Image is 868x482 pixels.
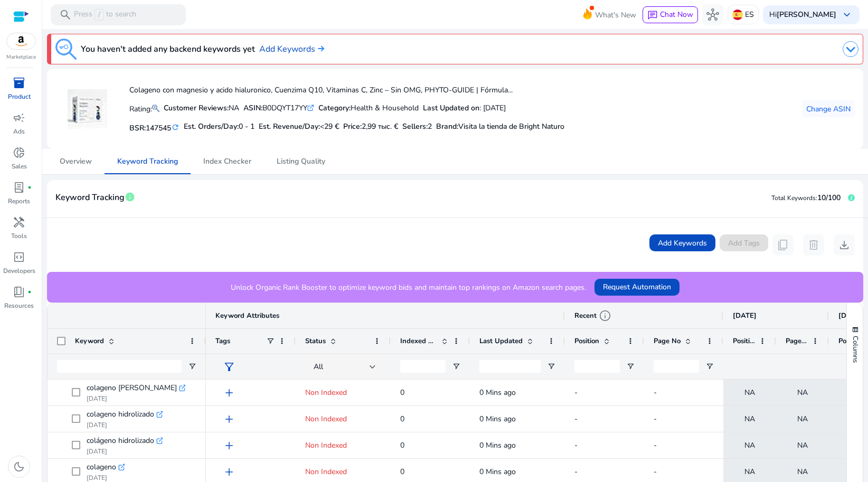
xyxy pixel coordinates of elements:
img: arrow-right.svg [315,45,324,52]
b: Category: [318,103,351,113]
span: Keyword Tracking [55,188,125,207]
h5: Est. Orders/Day: [184,122,254,131]
span: Visita la tienda de Bright Naturo [458,121,564,131]
span: <29 € [320,121,339,131]
span: Keyword Attributes [215,311,279,320]
span: Status [305,336,326,346]
span: Last Updated [479,336,523,346]
span: [DATE] [733,311,757,320]
span: inventory_2 [13,77,25,89]
p: [DATE] [87,421,163,429]
h5: Est. Revenue/Day: [259,122,339,131]
h5: Price: [343,122,398,131]
p: ES [745,5,754,24]
p: Ads [13,127,25,136]
img: amazon.svg [7,33,35,49]
img: 41asUHXw6+L._AC_US40_.jpg [68,89,107,129]
span: keyboard_arrow_down [841,8,853,21]
span: Non Indexed [305,440,347,450]
b: Last Updated on [423,103,479,113]
span: - [574,440,578,450]
h5: BSR: [129,121,180,133]
span: colageno hidrolizado [87,407,154,422]
input: Keyword Filter Input [57,360,182,373]
h3: You haven't added any backend keywords yet [81,43,255,55]
span: colageno [PERSON_NAME] [87,381,177,395]
span: Request Automation [603,281,671,292]
div: Health & Household [318,102,419,114]
span: Non Indexed [305,467,347,477]
span: add [223,466,235,478]
span: NA [744,434,755,456]
b: Customer Reviews: [164,103,229,113]
button: download [834,234,855,256]
p: Resources [4,301,34,310]
span: donut_small [13,146,25,159]
span: [DATE] [838,311,862,320]
span: hub [706,8,719,21]
span: - [654,440,657,450]
input: Position Filter Input [574,360,620,373]
button: Request Automation [595,279,680,296]
span: add [223,386,235,399]
span: 147545 [146,123,171,133]
span: colágeno hidrolizado [87,433,154,448]
img: es.svg [732,10,743,20]
span: colageno [87,460,116,475]
span: chat [647,10,658,21]
span: download [838,239,851,251]
span: code_blocks [13,251,25,263]
span: NA [797,382,808,403]
span: info [599,309,611,322]
span: Add Keywords [658,238,707,249]
button: Add Keywords [649,234,715,251]
span: NA [744,382,755,403]
span: - [574,388,578,398]
span: NA [797,434,808,456]
button: Open Filter Menu [705,362,714,371]
span: 2,99 тыс. € [362,121,398,131]
button: Open Filter Menu [452,362,460,371]
span: 0 Mins ago [479,388,516,398]
button: hub [702,4,723,25]
span: book_4 [13,286,25,298]
span: filter_alt [223,361,235,373]
span: / [95,9,104,21]
p: Unlock Organic Rank Booster to optimize keyword bids and maintain top rankings on Amazon search p... [231,282,586,293]
span: Page No [786,336,808,346]
b: ASIN: [243,103,262,113]
span: 10/100 [817,193,841,203]
p: Tools [11,231,27,241]
button: Open Filter Menu [188,362,196,371]
h5: Sellers: [402,122,432,131]
span: Index Checker [203,158,251,165]
span: - [654,414,657,424]
div: B0DQYT17YY [243,102,314,114]
span: 0 [400,414,404,424]
input: Page No Filter Input [654,360,699,373]
p: Developers [3,266,35,276]
p: Reports [8,196,30,206]
span: - [654,388,657,398]
span: - [574,414,578,424]
p: Rating: [129,102,159,115]
span: Position [574,336,599,346]
a: Add Keywords [259,43,324,55]
mat-icon: refresh [171,122,180,133]
span: Non Indexed [305,388,347,398]
input: Indexed Products Filter Input [400,360,446,373]
img: dropdown-arrow.svg [843,41,858,57]
span: Non Indexed [305,414,347,424]
span: Change ASIN [806,103,851,115]
p: Marketplace [6,53,36,61]
p: Product [8,92,31,101]
span: search [59,8,72,21]
button: Change ASIN [802,100,855,117]
span: All [314,362,323,372]
span: Brand [436,121,457,131]
span: fiber_manual_record [27,290,32,294]
span: Total Keywords: [771,194,817,202]
p: [DATE] [87,474,125,482]
h5: : [436,122,564,131]
span: 2 [428,121,432,131]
